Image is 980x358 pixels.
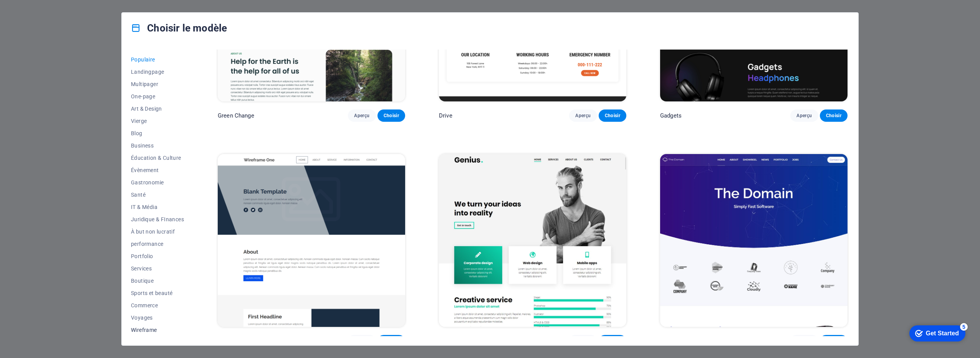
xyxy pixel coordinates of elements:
span: Aperçu [575,113,591,119]
p: Green Change [218,112,254,119]
div: Get Started [23,8,56,15]
button: Choisir [599,109,626,122]
span: Landingpage [131,69,184,75]
button: Choisir [377,335,405,347]
div: 5 [57,2,65,9]
button: Choisir [377,109,405,122]
span: Aperçu [354,113,369,119]
button: Éducation & Culture [131,152,184,164]
button: Portfolio [131,250,184,262]
span: IT & Média [131,204,184,210]
button: Juridique & FInances [131,213,184,225]
span: Éducation & Culture [131,155,184,161]
span: Blog [131,130,184,136]
span: Commerce [131,302,184,308]
img: The Domain [660,154,848,327]
span: Sports et beauté [131,290,184,296]
span: Business [131,143,184,149]
span: Services [131,265,184,272]
button: Gastronomie [131,176,184,189]
button: Choisir [820,335,848,347]
span: performance [131,241,184,247]
button: One-page [131,90,184,103]
span: Vierge [131,118,184,124]
span: Choisir [826,113,841,119]
button: IT & Média [131,201,184,213]
span: Populaire [131,56,184,63]
button: Aperçu [569,335,597,347]
button: performance [131,238,184,250]
button: Wireframe [131,324,184,336]
img: Genius [439,154,626,327]
span: Choisir [384,113,399,119]
button: Blog [131,127,184,139]
span: Art & Design [131,106,184,112]
button: Multipager [131,78,184,90]
button: Services [131,262,184,275]
button: Évènement [131,164,184,176]
span: Multipager [131,81,184,87]
span: Santé [131,192,184,198]
span: Portfolio [131,253,184,259]
button: Vierge [131,115,184,127]
button: Sports et beauté [131,287,184,299]
button: Aperçu [348,109,376,122]
h4: Choisir le modèle [131,22,227,34]
span: Juridique & FInances [131,216,184,222]
span: Évènement [131,167,184,173]
span: Aperçu [796,113,812,119]
span: Voyages [131,315,184,321]
button: Art & Design [131,103,184,115]
img: Wireframe One [218,154,405,327]
button: Santé [131,189,184,201]
span: Wireframe [131,327,184,333]
button: Choisir [820,109,848,122]
button: Business [131,139,184,152]
span: Boutique [131,278,184,284]
p: Drive [439,112,452,119]
p: Gadgets [660,112,682,119]
button: Voyages [131,312,184,324]
button: Landingpage [131,66,184,78]
button: Boutique [131,275,184,287]
button: Aperçu [790,109,818,122]
span: Choisir [605,113,620,119]
button: Aperçu [348,335,376,347]
span: One-page [131,93,184,99]
button: Populaire [131,53,184,66]
button: À but non lucratif [131,225,184,238]
button: Aperçu [790,335,818,347]
span: Gastronomie [131,179,184,186]
span: À but non lucratif [131,229,184,235]
button: Choisir [599,335,626,347]
div: Get Started 5 items remaining, 0% complete [6,4,62,20]
button: Commerce [131,299,184,312]
button: Aperçu [569,109,597,122]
